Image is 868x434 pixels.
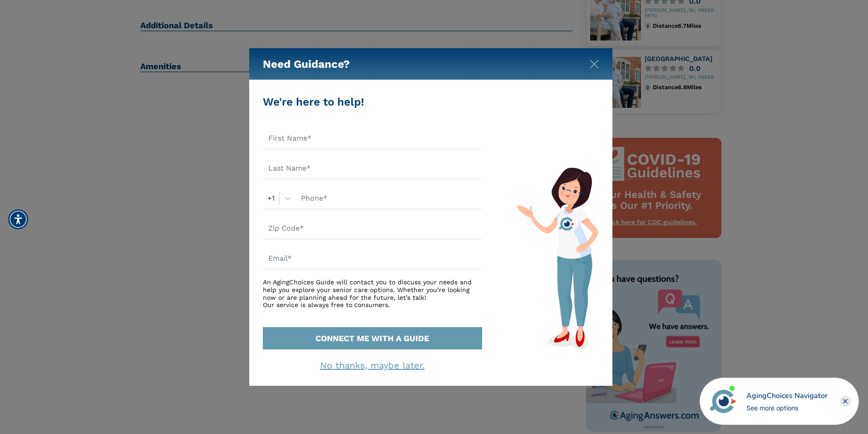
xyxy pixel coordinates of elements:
div: See more options [746,403,828,413]
input: Email* [263,248,482,269]
button: CONNECT ME WITH A GUIDE [263,327,482,349]
div: Accessibility Menu [8,209,28,229]
img: modal-close.svg [590,60,599,69]
div: An AgingChoices Guide will contact you to discuss your needs and help you explore your senior car... [263,278,482,309]
button: Close [590,58,599,67]
h5: Need Guidance? [263,48,350,80]
input: Last Name* [263,158,482,179]
div: We're here to help! [263,94,482,110]
img: match-guide-form.svg [517,167,598,349]
input: Phone* [296,188,482,209]
input: Zip Code* [263,218,482,239]
img: avatar [708,386,739,417]
a: No thanks, maybe later. [320,360,424,371]
input: First Name* [263,128,482,149]
div: AgingChoices Navigator [746,390,828,401]
div: Close [840,396,851,407]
